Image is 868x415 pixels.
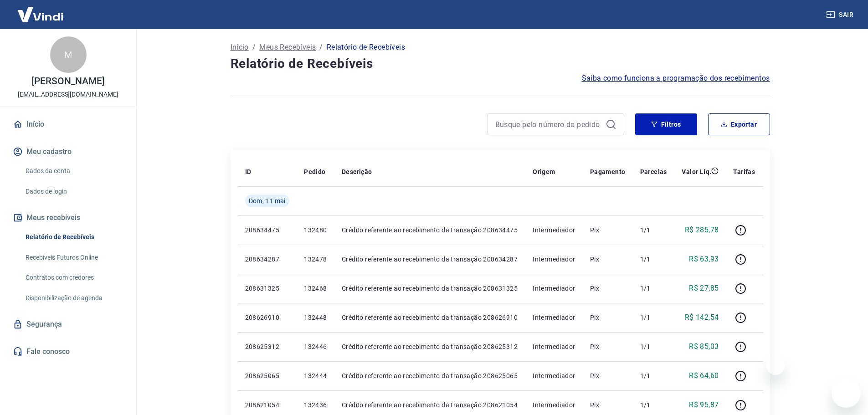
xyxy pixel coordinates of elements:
p: Intermediador [533,342,575,351]
button: Sair [824,6,857,23]
input: Busque pelo número do pedido [495,118,602,131]
p: Pedido [304,167,325,176]
p: 132444 [304,371,327,380]
p: R$ 85,03 [689,341,719,352]
a: Disponibilização de agenda [22,289,125,307]
p: 208626910 [245,313,290,322]
p: 132468 [304,284,327,293]
a: Início [11,114,125,134]
p: ID [245,167,252,176]
a: Saiba como funciona a programação dos recebimentos [582,73,770,84]
p: 1/1 [640,342,667,351]
p: 1/1 [640,371,667,380]
p: Crédito referente ao recebimento da transação 208625312 [342,342,518,351]
a: Relatório de Recebíveis [22,228,125,246]
p: / [252,42,256,53]
p: 208625312 [245,342,290,351]
p: 132480 [304,225,327,235]
p: / [319,42,323,53]
a: Início [231,42,249,53]
span: Dom, 11 mai [249,196,286,205]
p: [EMAIL_ADDRESS][DOMAIN_NAME] [18,90,118,99]
p: Parcelas [640,167,667,176]
p: 208621054 [245,400,290,410]
p: Intermediador [533,255,575,264]
h4: Relatório de Recebíveis [231,55,770,73]
a: Segurança [11,314,125,334]
p: 1/1 [640,255,667,264]
div: M [50,36,87,73]
p: Tarifas [733,167,755,176]
button: Meu cadastro [11,142,125,162]
p: 132436 [304,400,327,410]
p: 1/1 [640,284,667,293]
p: R$ 95,87 [689,400,719,410]
p: Crédito referente ao recebimento da transação 208626910 [342,313,518,322]
p: Pagamento [590,167,626,176]
a: Dados da conta [22,162,125,180]
p: Intermediador [533,313,575,322]
p: R$ 285,78 [685,225,719,236]
a: Fale conosco [11,342,125,362]
p: Crédito referente ao recebimento da transação 208634475 [342,225,518,235]
iframe: Botão para abrir a janela de mensagens [832,379,861,408]
p: Origem [533,167,555,176]
p: Crédito referente ao recebimento da transação 208631325 [342,284,518,293]
p: R$ 142,54 [685,312,719,323]
button: Exportar [708,113,770,135]
p: Valor Líq. [682,167,711,176]
p: 208634287 [245,255,290,264]
p: Pix [590,371,626,380]
button: Filtros [635,113,697,135]
p: Descrição [342,167,372,176]
p: R$ 64,60 [689,370,719,381]
p: Crédito referente ao recebimento da transação 208625065 [342,371,518,380]
p: R$ 27,85 [689,283,719,294]
p: Intermediador [533,225,575,235]
p: Pix [590,255,626,264]
p: Intermediador [533,371,575,380]
p: 208625065 [245,371,290,380]
a: Recebíveis Futuros Online [22,248,125,267]
p: 1/1 [640,313,667,322]
p: Pix [590,313,626,322]
p: 132448 [304,313,327,322]
a: Meus Recebíveis [259,42,316,53]
p: Crédito referente ao recebimento da transação 208634287 [342,255,518,264]
p: Relatório de Recebíveis [327,42,405,53]
a: Dados de login [22,182,125,201]
p: Intermediador [533,400,575,410]
p: Intermediador [533,284,575,293]
p: R$ 63,93 [689,254,719,265]
p: 208631325 [245,284,290,293]
iframe: Fechar mensagem [766,357,785,375]
p: Pix [590,342,626,351]
a: Contratos com credores [22,268,125,287]
img: Vindi [11,0,70,28]
p: 208634475 [245,225,290,235]
p: Crédito referente ao recebimento da transação 208621054 [342,400,518,410]
p: 132446 [304,342,327,351]
p: [PERSON_NAME] [31,77,104,86]
p: Pix [590,225,626,235]
p: Pix [590,400,626,410]
p: Pix [590,284,626,293]
p: 132478 [304,255,327,264]
p: 1/1 [640,225,667,235]
button: Meus recebíveis [11,208,125,228]
p: 1/1 [640,400,667,410]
